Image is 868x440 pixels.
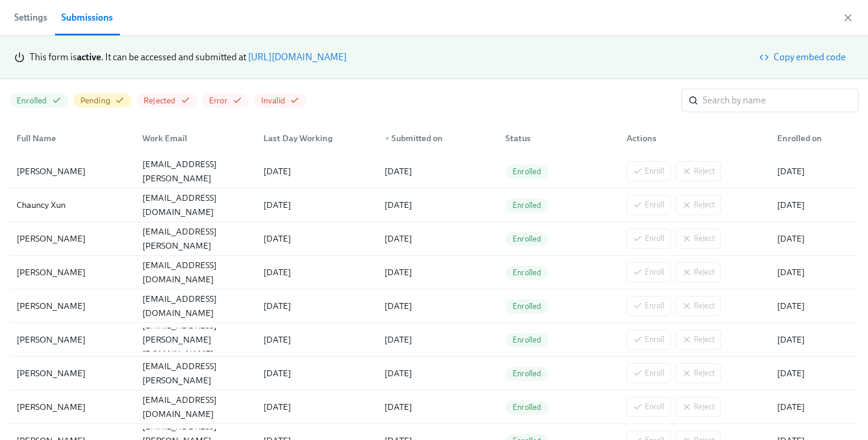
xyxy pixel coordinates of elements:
div: [PERSON_NAME][EMAIL_ADDRESS][PERSON_NAME][DOMAIN_NAME] [138,345,254,402]
div: [DATE] [259,333,375,347]
span: Enrolled [505,234,549,243]
a: [URL][DOMAIN_NAME] [248,51,347,63]
div: Actions [617,126,768,150]
div: [PERSON_NAME] [12,232,133,246]
div: Submissions [61,9,113,26]
span: Enrolled [505,369,549,378]
div: Work Email [138,131,254,145]
div: [PERSON_NAME] [12,400,133,414]
div: [PERSON_NAME] [12,366,133,380]
div: Last Day Working [259,131,375,145]
div: [DATE] [772,299,856,313]
button: Rejected [136,93,197,107]
div: [PERSON_NAME][PERSON_NAME][EMAIL_ADDRESS][PERSON_NAME][DOMAIN_NAME][DATE][DATE]EnrolledEnrollReje... [9,155,859,188]
div: [DATE] [772,366,856,380]
div: [EMAIL_ADDRESS][PERSON_NAME][DOMAIN_NAME] [138,318,254,361]
div: [PERSON_NAME][EMAIL_ADDRESS][DOMAIN_NAME][DATE][DATE]EnrolledEnrollReject[DATE] [9,390,859,424]
div: [DATE] [380,333,496,347]
div: Submitted on [380,131,496,145]
div: [DATE] [380,164,496,178]
div: [DATE] [380,299,496,313]
span: Enrolled [505,167,549,176]
span: Enrolled [505,201,549,210]
span: Enrolled [505,302,549,311]
div: Chauncy Xun[EMAIL_ADDRESS][DOMAIN_NAME][DATE][DATE]EnrolledEnrollReject[DATE] [9,188,859,222]
span: Invalid [261,95,285,106]
div: [PERSON_NAME] [12,299,133,313]
div: ▼Submitted on [375,126,496,150]
span: Rejected [143,95,176,106]
div: [DATE] [259,265,375,279]
div: [DATE] [772,400,856,414]
span: ▼ [384,136,390,142]
div: [DATE] [380,198,496,212]
span: Enrolled [17,95,47,106]
div: [DATE] [259,366,375,380]
div: [PERSON_NAME][EMAIL_ADDRESS][PERSON_NAME][DOMAIN_NAME] [138,143,254,200]
div: [DATE] [380,400,496,414]
div: [EMAIL_ADDRESS][DOMAIN_NAME] [138,393,254,421]
div: [DATE] [380,366,496,380]
div: [DATE] [259,299,375,313]
div: Work Email [133,126,254,150]
span: Copy embed code [762,51,846,63]
button: Copy embed code [753,45,854,69]
button: Error [202,93,249,107]
div: Enrolled on [772,131,856,145]
span: Enrolled [505,268,549,277]
div: Chauncy Xun [12,198,133,212]
div: [EMAIL_ADDRESS][DOMAIN_NAME] [138,191,254,219]
input: Search by name [703,89,859,112]
span: Settings [14,9,47,26]
div: Enrolled on [768,126,856,150]
div: [EMAIL_ADDRESS][DOMAIN_NAME] [138,258,254,286]
div: [PERSON_NAME] [12,265,133,279]
div: Status [501,131,617,145]
span: Error [209,95,228,106]
div: Last Day Working [254,126,375,150]
div: [PERSON_NAME][PERSON_NAME][EMAIL_ADDRESS][PERSON_NAME][DOMAIN_NAME][DATE][DATE]EnrolledEnrollReje... [9,357,859,390]
div: [DATE] [772,333,856,347]
div: [DATE] [259,400,375,414]
span: This form is . It can be accessed and submitted at [30,51,246,63]
button: Enrolled [9,93,68,107]
div: Full Name [12,126,133,150]
div: Actions [622,131,768,145]
div: [PERSON_NAME][EMAIL_ADDRESS][PERSON_NAME][DOMAIN_NAME] [138,210,254,267]
div: [PERSON_NAME][EMAIL_ADDRESS][DOMAIN_NAME][DATE][DATE]EnrolledEnrollReject[DATE] [9,256,859,289]
div: [DATE] [259,164,375,178]
div: [DATE] [772,232,856,246]
div: [PERSON_NAME][EMAIL_ADDRESS][PERSON_NAME][DOMAIN_NAME][DATE][DATE]EnrolledEnrollReject[DATE] [9,323,859,357]
span: Enrolled [505,403,549,412]
span: Pending [80,95,110,106]
div: [PERSON_NAME] [12,164,133,178]
div: [DATE] [259,198,375,212]
div: [DATE] [259,232,375,246]
div: [PERSON_NAME] [12,333,133,347]
div: Full Name [12,131,133,145]
div: [PERSON_NAME][PERSON_NAME][EMAIL_ADDRESS][PERSON_NAME][DOMAIN_NAME][DATE][DATE]EnrolledEnrollReje... [9,222,859,256]
span: Enrolled [505,335,549,344]
div: [DATE] [380,265,496,279]
div: Status [496,126,617,150]
button: Invalid [254,93,306,107]
div: [DATE] [772,265,856,279]
div: [DATE] [772,198,856,212]
button: Pending [73,93,132,107]
strong: active [77,51,101,63]
div: [PERSON_NAME][EMAIL_ADDRESS][DOMAIN_NAME][DATE][DATE]EnrolledEnrollReject[DATE] [9,289,859,323]
div: [EMAIL_ADDRESS][DOMAIN_NAME] [138,292,254,320]
div: [DATE] [380,232,496,246]
div: [DATE] [772,164,856,178]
